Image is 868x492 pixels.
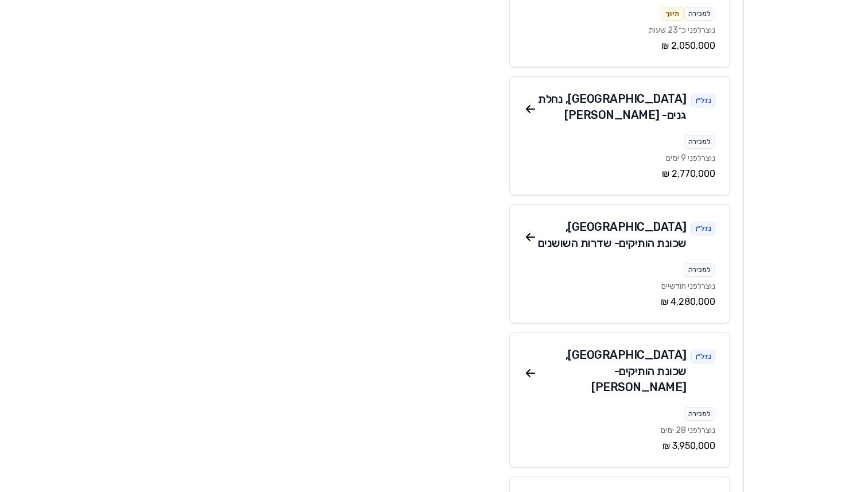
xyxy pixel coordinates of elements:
span: נוצר לפני 28 ימים [661,425,715,435]
div: נדל״ן [691,350,716,363]
div: ‏4,280,000 ‏₪ [524,295,715,309]
span: נוצר לפני כ־23 שעות [649,25,715,35]
div: למכירה [684,263,715,277]
span: נוצר לפני חודשיים [661,281,715,291]
div: נדל״ן [691,222,716,235]
div: [GEOGRAPHIC_DATA] , שכונת הותיקים - [PERSON_NAME] [537,347,687,395]
div: נדל״ן [691,94,716,107]
div: למכירה [684,407,715,421]
div: למכירה [684,7,715,21]
div: ‏3,950,000 ‏₪ [524,439,715,453]
span: נוצר לפני 9 ימים [666,153,715,163]
div: תיווך [661,7,684,21]
div: ‏2,770,000 ‏₪ [524,167,715,181]
div: [GEOGRAPHIC_DATA] , שכונת הותיקים - שדרות השושנים [537,219,687,251]
div: ‏2,050,000 ‏₪ [524,39,715,53]
div: למכירה [684,135,715,149]
div: [GEOGRAPHIC_DATA] , נחלת גנים - [PERSON_NAME] [537,91,687,123]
